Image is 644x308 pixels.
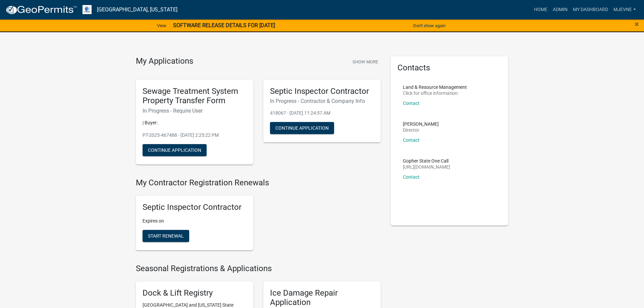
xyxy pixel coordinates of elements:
[270,98,374,104] h6: In Progress - Contractor & Company Info
[148,233,184,238] span: Start Renewal
[143,144,207,156] button: Continue Application
[350,56,381,67] button: Show More
[270,110,374,117] p: 418067 - [DATE] 11:24:57 AM
[270,86,374,96] h5: Septic Inspector Contractor
[143,218,247,225] p: Expires on
[143,288,247,298] h5: Dock & Lift Registry
[635,19,639,29] span: ×
[411,20,448,31] button: Don't show again
[136,56,193,66] h4: My Applications
[403,101,420,106] a: Contact
[143,230,189,242] button: Start Renewal
[143,202,247,212] h5: Septic Inspector Contractor
[403,91,467,96] p: Click for office information:
[570,3,611,16] a: My Dashboard
[136,178,381,188] h4: My Contractor Registration Renewals
[143,86,247,106] h5: Sewage Treatment System Property Transfer Form
[531,3,550,16] a: Home
[173,22,275,28] strong: SOFTWARE RELEASE DETAILS FOR [DATE]
[154,20,169,31] a: View
[403,159,450,163] p: Gopher State One Call
[611,3,639,16] a: MJevne
[397,63,501,73] h5: Contacts
[97,4,177,15] a: [GEOGRAPHIC_DATA], [US_STATE]
[136,264,381,273] h4: Seasonal Registrations & Applications
[143,108,247,114] h6: In Progress - Require User
[403,137,420,143] a: Contact
[550,3,570,16] a: Admin
[83,5,92,14] img: Otter Tail County, Minnesota
[270,288,374,308] h5: Ice Damage Repair Application
[403,165,450,169] p: [URL][DOMAIN_NAME]
[143,119,247,126] p: | Buyer:
[403,85,467,89] p: Land & Resource Management
[270,122,334,134] button: Continue Application
[403,122,439,126] p: [PERSON_NAME]
[403,128,439,132] p: Director
[136,178,381,256] wm-registration-list-section: My Contractor Registration Renewals
[143,132,247,139] p: PT-2025-467488 - [DATE] 2:25:22 PM
[403,174,420,180] a: Contact
[635,20,639,28] button: Close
